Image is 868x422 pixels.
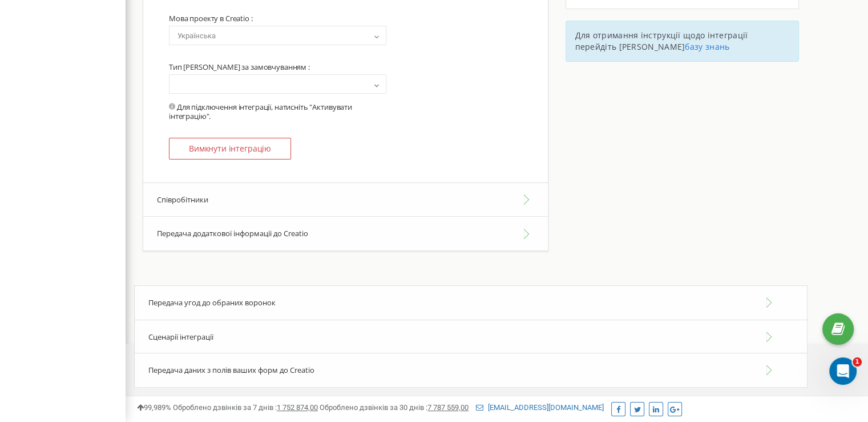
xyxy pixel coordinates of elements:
span: Передача даних з полів ваших форм до Creatio [148,365,314,375]
span: Українська [169,26,386,45]
label: Мова проекту в Creatio : [169,14,253,23]
span: Оброблено дзвінків за 7 днів : [173,403,318,412]
span: 99,989% [137,403,171,412]
button: Співробітники [143,182,548,217]
span: Українська [173,28,382,44]
button: Передача додаткової інформації до Creatio [143,217,548,251]
a: базу знань [685,41,729,52]
a: [EMAIL_ADDRESS][DOMAIN_NAME] [476,403,604,412]
p: Для отримання інструкції щодо інтеграції перейдіть [PERSON_NAME] [575,30,790,53]
u: 1 752 874,00 [277,403,318,412]
u: 7 787 559,00 [427,403,469,412]
span: Для підключення інтеграції, натисніть "Активувати інтеграцію". [169,102,352,121]
label: Тип [PERSON_NAME] за замовчуванням : [169,62,310,71]
span: Оброблено дзвінків за 30 днів : [320,403,469,412]
span: 1 [853,357,862,367]
span: Передача угод до обраних воронок [148,297,276,308]
iframe: Intercom live chat [829,357,857,385]
button: Вимкнути інтеграцію [169,138,291,160]
span: Сценарії інтеграції [148,332,213,342]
